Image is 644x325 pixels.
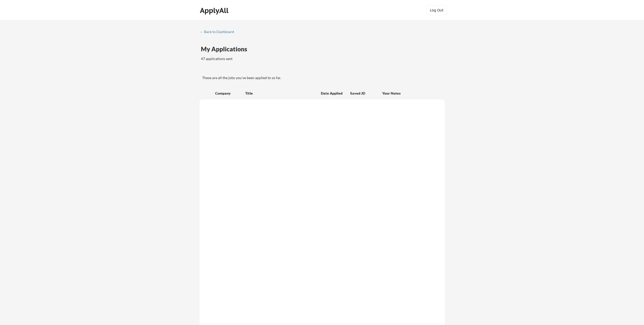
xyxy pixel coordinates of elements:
div: Company [215,91,241,96]
a: ← Back to Dashboard [200,30,238,35]
div: ← Back to Dashboard [200,30,238,34]
div: Your Notes [382,91,440,96]
div: 47 applications sent [201,56,299,61]
div: My Applications [201,46,251,52]
button: Log Out [427,5,447,15]
div: These are job applications we think you'd be a good fit for, but couldn't apply you to automatica... [238,65,275,71]
div: ApplyAll [200,6,230,15]
div: Saved JD [350,88,382,98]
div: These are all the jobs you've been applied to so far. [201,65,234,71]
div: Date Applied [321,91,343,96]
div: These are all the jobs you've been applied to so far. [202,75,445,80]
div: Title [245,91,316,96]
